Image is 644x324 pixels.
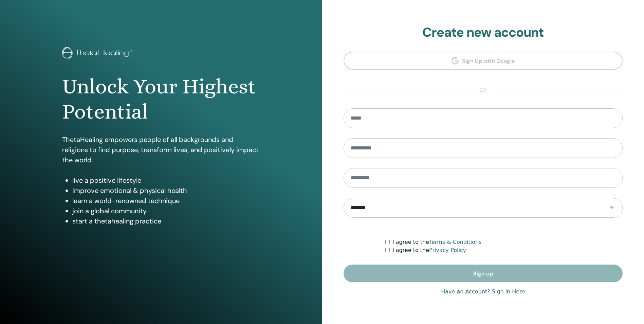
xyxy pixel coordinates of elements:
[72,185,260,196] li: improve emotional & physical health
[72,196,260,206] li: learn a world-renowned technique
[429,247,466,253] a: Privacy Policy
[476,86,490,94] span: or
[62,134,260,165] p: ThetaHealing empowers people of all backgrounds and religions to find purpose, transform lives, a...
[441,288,525,296] a: Have an Account? Sign in Here
[72,175,260,185] li: live a positive lifestyle
[429,239,481,245] a: Terms & Conditions
[344,25,623,40] h2: Create new account
[62,74,260,125] h1: Unlock Your Highest Potential
[72,206,260,216] li: join a global community
[392,246,466,254] label: I agree to the
[72,216,260,226] li: start a thetahealing practice
[392,238,482,246] label: I agree to the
